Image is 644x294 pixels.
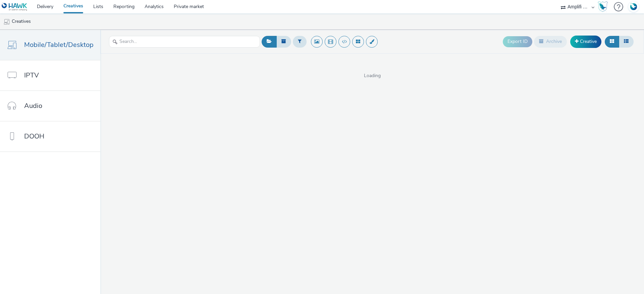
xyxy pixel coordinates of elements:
[24,40,94,50] span: Mobile/Tablet/Desktop
[619,36,634,47] button: Table
[605,36,619,47] button: Grid
[24,70,39,80] span: IPTV
[503,36,532,47] button: Export ID
[109,36,260,48] input: Search...
[570,36,601,48] a: Creative
[2,3,28,11] img: undefined Logo
[598,1,610,12] a: Hawk Academy
[100,72,644,79] span: Loading
[24,131,44,141] span: DOOH
[3,18,10,25] img: mobile
[534,36,567,47] button: Archive
[598,1,608,12] img: Hawk Academy
[629,2,639,12] img: Account FR
[24,101,42,111] span: Audio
